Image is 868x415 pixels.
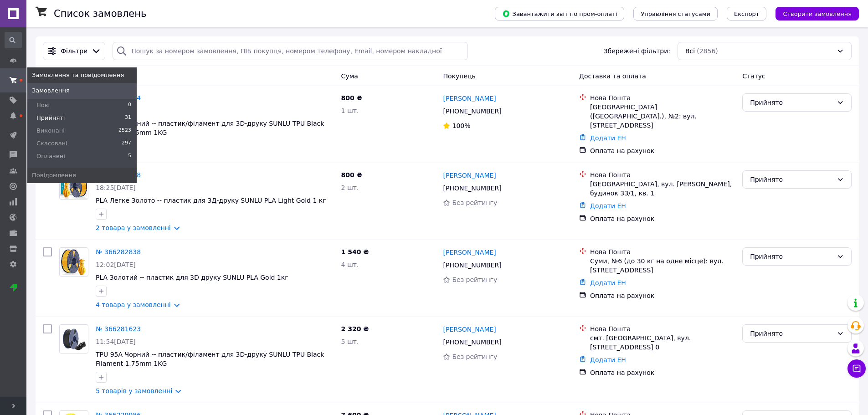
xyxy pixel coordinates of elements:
span: 18:25[DATE] [96,184,136,191]
div: Нова Пошта [590,93,735,102]
div: [PHONE_NUMBER] [441,336,503,348]
span: Без рейтингу [452,276,497,283]
a: Створити замовлення [766,10,859,17]
span: Фільтри [61,46,87,56]
a: Додати ЕН [590,356,626,364]
span: Виконані [36,127,65,135]
a: [PERSON_NAME] [443,171,496,180]
div: Прийнято [750,328,833,338]
span: 2 шт. [341,184,359,191]
a: TPU 95А Чорний -- пластик/філамент для 3D-друку SUNLU TPU Black Filament 1.75mm 1KG [96,120,324,136]
span: 4 шт. [341,261,359,268]
button: Чат з покупцем [847,359,866,378]
span: 11:54[DATE] [96,338,136,345]
div: Прийнято [750,174,833,184]
a: [PERSON_NAME] [443,325,496,334]
input: Пошук за номером замовлення, ПІБ покупця, номером телефону, Email, номером накладної [113,42,468,60]
span: Збережені фільтри: [604,46,670,56]
span: Без рейтингу [452,353,497,360]
span: 800 ₴ [341,171,362,179]
button: Створити замовлення [776,7,859,20]
span: Покупець [443,72,475,80]
div: [GEOGRAPHIC_DATA] ([GEOGRAPHIC_DATA].), №2: вул. [STREET_ADDRESS] [590,102,735,130]
div: Суми, №6 (до 30 кг на одне місце): вул. [STREET_ADDRESS] [590,256,735,275]
span: 12:02[DATE] [96,261,136,268]
button: Експорт [727,7,767,20]
a: Повідомлення [27,168,137,183]
div: Прийнято [750,97,833,108]
span: 800 ₴ [341,94,362,102]
a: Фото товару [59,324,88,354]
button: Завантажити звіт по пром-оплаті [495,7,624,20]
a: PLA Легке Золото -- пластик для 3Д-друку SUNLU PLA Light Gold 1 кг [96,197,326,204]
span: 100% [452,122,470,129]
a: 4 товара у замовленні [96,301,171,308]
div: Оплата на рахунок [590,291,735,300]
a: Додати ЕН [590,202,626,210]
span: Доставка та оплата [579,72,646,80]
a: Фото товару [59,247,88,277]
span: Замовлення та повідомлення [32,71,124,79]
h1: Список замовлень [54,8,146,19]
img: Фото товару [60,171,88,199]
span: Прийняті [36,114,65,122]
div: Нова Пошта [590,247,735,256]
span: Нові [36,101,50,109]
span: Без рейтингу [452,199,497,206]
span: (2856) [697,47,718,55]
span: 5 шт. [341,338,359,345]
a: [PERSON_NAME] [443,248,496,257]
a: Замовлення [27,83,137,98]
a: 2 товара у замовленні [96,224,171,231]
span: 1 шт. [341,107,359,114]
img: Фото товару [60,325,88,353]
div: [PHONE_NUMBER] [441,105,503,118]
a: Додати ЕН [590,279,626,287]
span: 1 540 ₴ [341,248,369,256]
a: PLA Золотий -- пластик для 3D друку SUNLU PLA Gold 1кг [96,274,288,281]
span: Управління статусами [641,10,710,17]
span: Скасовані [36,139,67,148]
div: Оплата на рахунок [590,146,735,155]
div: Оплата на рахунок [590,214,735,223]
span: Завантажити звіт по пром-оплаті [502,10,617,18]
div: Нова Пошта [590,324,735,333]
span: 31 [125,114,131,122]
span: Всі [685,46,695,56]
a: № 366281623 [96,325,141,333]
span: Повідомлення [32,171,76,179]
div: [GEOGRAPHIC_DATA], вул. [PERSON_NAME], будинок 33/1, кв. 1 [590,179,735,198]
div: Нова Пошта [590,170,735,179]
div: смт. [GEOGRAPHIC_DATA], вул. [STREET_ADDRESS] 0 [590,333,735,352]
a: TPU 95А Чорний -- пластик/філамент для 3D-друку SUNLU TPU Black Filament 1.75mm 1KG [96,351,324,367]
img: Фото товару [60,249,88,275]
a: Додати ЕН [590,134,626,142]
button: Управління статусами [633,7,718,20]
a: 5 товарів у замовленні [96,387,172,395]
span: Статус [742,72,765,80]
span: Експорт [734,10,760,17]
div: [PHONE_NUMBER] [441,182,503,195]
span: 297 [122,139,131,148]
span: Замовлення [32,87,70,95]
div: Прийнято [750,251,833,261]
a: [PERSON_NAME] [443,94,496,103]
div: [PHONE_NUMBER] [441,259,503,272]
div: Оплата на рахунок [590,368,735,377]
span: 0 [128,101,131,109]
span: Cума [341,72,358,80]
a: Фото товару [59,170,88,200]
span: Створити замовлення [783,10,852,17]
span: 2 320 ₴ [341,325,369,333]
a: № 366282838 [96,248,141,256]
span: 2523 [118,127,131,135]
span: Оплачені [36,152,65,160]
span: 5 [128,152,131,160]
